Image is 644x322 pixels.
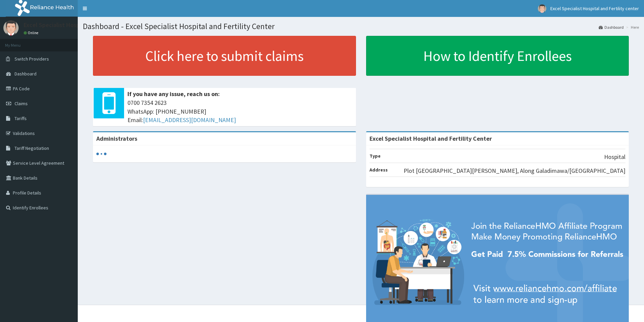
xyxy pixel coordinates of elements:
[127,90,220,98] b: If you have any issue, reach us on:
[369,167,388,173] b: Address
[96,135,137,142] b: Administrators
[127,98,353,124] span: 0700 7354 2623 WhatsApp: [PHONE_NUMBER] Email:
[550,5,639,11] span: Excel Specialist Hospital and Fertility center
[3,20,19,36] img: User Image
[143,116,236,124] a: [EMAIL_ADDRESS][DOMAIN_NAME]
[369,135,492,142] strong: Excel Specialist Hospital and Fertility Center
[24,22,142,28] p: Excel Specialist Hospital and Fertility center
[599,24,624,30] a: Dashboard
[15,56,49,62] span: Switch Providers
[366,36,629,76] a: How to Identify Enrollees
[624,24,639,30] li: Here
[15,71,37,77] span: Dashboard
[404,166,625,175] p: Plot [GEOGRAPHIC_DATA][PERSON_NAME], Along Galadimawa/[GEOGRAPHIC_DATA]
[96,149,106,159] svg: audio-loading
[369,153,381,159] b: Type
[24,30,40,35] a: Online
[538,4,546,13] img: User Image
[15,100,28,107] span: Claims
[93,36,356,76] a: Click here to submit claims
[604,153,625,161] p: Hospital
[15,145,49,151] span: Tariff Negotiation
[83,22,639,31] h1: Dashboard - Excel Specialist Hospital and Fertility Center
[15,115,27,121] span: Tariffs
